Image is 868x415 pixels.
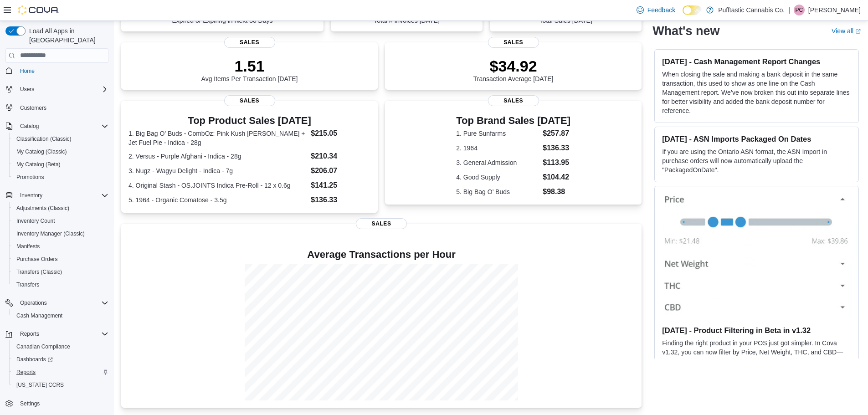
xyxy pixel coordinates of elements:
[16,190,46,201] button: Inventory
[128,181,307,190] dt: 4. Original Stash - OS.JOINTS Indica Pre-Roll - 12 x 0.6g
[647,5,675,15] span: Feedback
[13,215,59,226] a: Inventory Count
[16,256,58,263] span: Purchase Orders
[13,172,48,183] a: Promotions
[311,128,370,139] dd: $215.05
[543,186,570,197] dd: $98.38
[20,67,35,75] span: Home
[311,151,370,162] dd: $210.34
[16,190,108,201] span: Inventory
[796,5,803,15] span: PC
[2,397,112,410] button: Settings
[456,158,539,167] dt: 3. General Admission
[16,281,39,288] span: Transfers
[13,341,108,352] span: Canadian Compliance
[13,241,108,252] span: Manifests
[18,5,59,15] img: Cova
[718,5,785,15] p: Pufftastic Cannabis Co.
[13,279,43,290] a: Transfers
[2,189,112,202] button: Inventory
[9,158,112,171] button: My Catalog (Beta)
[543,157,570,168] dd: $113.95
[9,366,112,379] button: Reports
[16,66,38,77] a: Home
[201,57,298,75] p: 1.51
[652,24,719,38] h2: What's new
[16,121,42,132] button: Catalog
[16,161,61,168] span: My Catalog (Beta)
[128,195,307,205] dt: 5. 1964 - Organic Comatose - 3.5g
[13,159,108,170] span: My Catalog (Beta)
[9,309,112,322] button: Cash Management
[13,228,88,239] a: Inventory Manager (Classic)
[26,26,108,45] span: Load All Apps in [GEOGRAPHIC_DATA]
[2,328,112,340] button: Reports
[20,192,42,199] span: Inventory
[128,249,634,260] h4: Average Transactions per Hour
[128,166,307,175] dt: 3. Nugz - Wagyu Delight - Indica - 7g
[311,165,370,176] dd: $206.07
[9,215,112,227] button: Inventory Count
[543,143,570,154] dd: $136.33
[9,379,112,391] button: [US_STATE] CCRS
[20,123,39,130] span: Catalog
[13,354,56,365] a: Dashboards
[13,241,43,252] a: Manifests
[13,228,108,239] span: Inventory Manager (Classic)
[13,133,108,144] span: Classification (Classic)
[2,83,112,96] button: Users
[808,5,861,15] p: [PERSON_NAME]
[9,145,112,158] button: My Catalog (Classic)
[543,128,570,139] dd: $257.87
[633,1,679,19] a: Feedback
[488,37,539,48] span: Sales
[13,367,39,378] a: Reports
[456,143,539,153] dt: 2. 1964
[311,195,370,205] dd: $136.33
[13,254,108,265] span: Purchase Orders
[788,5,790,15] p: |
[20,330,39,338] span: Reports
[16,381,64,389] span: [US_STATE] CCRS
[662,338,851,384] p: Finding the right product in your POS just got simpler. In Cova v1.32, you can now filter by Pric...
[224,37,275,48] span: Sales
[13,159,64,170] a: My Catalog (Beta)
[20,86,34,93] span: Users
[662,147,851,174] p: If you are using the Ontario ASN format, the ASN Import in purchase orders will now automatically...
[16,297,108,308] span: Operations
[456,129,539,138] dt: 1. Pure Sunfarms
[9,133,112,145] button: Classification (Classic)
[13,203,108,214] span: Adjustments (Classic)
[543,172,570,183] dd: $104.42
[16,121,108,132] span: Catalog
[356,218,407,229] span: Sales
[794,5,805,15] div: Preeya Chauhan
[16,102,108,113] span: Customers
[473,57,554,75] p: $34.92
[16,268,62,276] span: Transfers (Classic)
[20,104,46,112] span: Customers
[456,115,570,126] h3: Top Brand Sales [DATE]
[9,171,112,184] button: Promotions
[16,65,108,77] span: Home
[473,57,554,82] div: Transaction Average [DATE]
[13,379,67,390] a: [US_STATE] CCRS
[2,120,112,133] button: Catalog
[16,135,72,143] span: Classification (Classic)
[13,341,74,352] a: Canadian Compliance
[13,215,108,226] span: Inventory Count
[16,369,36,376] span: Reports
[13,146,71,157] a: My Catalog (Classic)
[16,243,40,250] span: Manifests
[832,27,861,35] a: View allExternal link
[13,133,75,144] a: Classification (Classic)
[16,297,51,308] button: Operations
[9,253,112,266] button: Purchase Orders
[662,134,851,143] h3: [DATE] - ASN Imports Packaged On Dates
[9,266,112,278] button: Transfers (Classic)
[13,379,108,390] span: Washington CCRS
[855,29,861,34] svg: External link
[13,310,108,321] span: Cash Management
[16,148,67,155] span: My Catalog (Classic)
[13,310,66,321] a: Cash Management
